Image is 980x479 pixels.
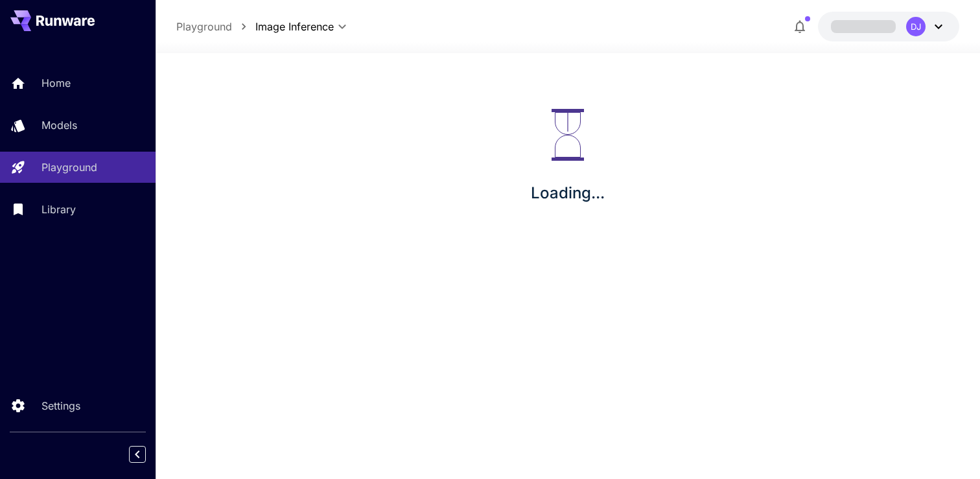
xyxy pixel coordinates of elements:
[41,75,71,91] p: Home
[129,446,146,463] button: Collapse sidebar
[41,398,80,414] p: Settings
[906,17,926,36] div: DJ
[41,117,77,133] p: Models
[139,443,156,466] div: Collapse sidebar
[176,19,255,34] nav: breadcrumb
[818,12,959,41] button: DJ
[531,181,605,205] p: Loading...
[255,19,334,34] span: Image Inference
[41,159,97,175] p: Playground
[176,19,232,34] a: Playground
[41,202,76,217] p: Library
